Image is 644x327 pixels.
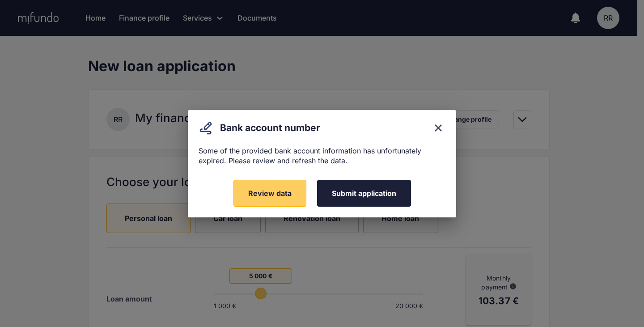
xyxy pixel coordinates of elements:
[199,146,445,166] div: Some of the provided bank account information has unfortunately expired. Please review and refres...
[233,180,306,207] button: Review data
[317,180,411,207] button: Submit application
[199,121,335,135] div: Bank account number
[332,189,396,198] span: Submit application
[431,121,445,135] button: close
[248,189,292,198] span: Review data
